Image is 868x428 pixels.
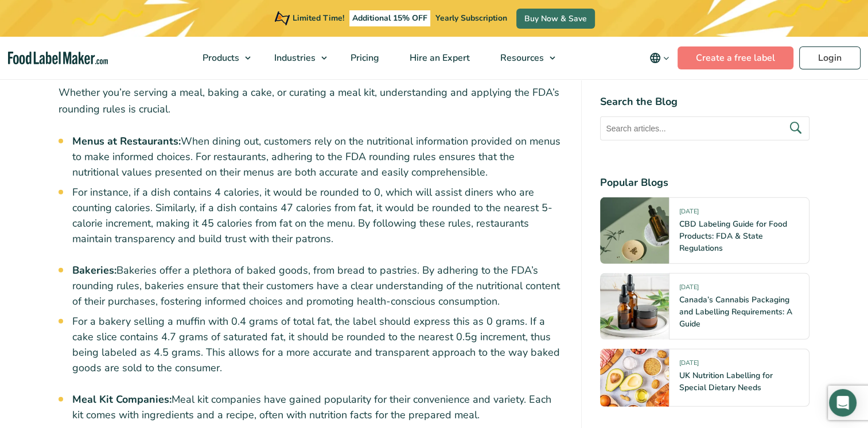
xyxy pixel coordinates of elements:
span: Additional 15% OFF [349,10,430,26]
a: Resources [485,37,561,79]
li: Meal kit companies have gained popularity for their convenience and variety. Each kit comes with ... [72,392,563,423]
div: Open Intercom Messenger [829,389,857,417]
a: Hire an Expert [395,37,482,79]
a: Pricing [336,37,392,79]
a: Products [188,37,256,79]
span: [DATE] [679,359,698,372]
li: For instance, if a dish contains 4 calories, it would be rounded to 0, which will assist diners w... [72,185,563,247]
li: Bakeries offer a plethora of baked goods, from bread to pastries. By adhering to the FDA’s roundi... [72,263,563,309]
input: Search articles... [600,116,809,141]
a: Login [799,46,861,69]
span: Products [199,52,240,64]
span: [DATE] [679,207,698,220]
a: Create a free label [678,46,793,69]
a: Canada’s Cannabis Packaging and Labelling Requirements: A Guide [679,294,792,329]
li: For a bakery selling a muffin with 0.4 grams of total fat, the label should express this as 0 gra... [72,314,563,376]
a: Industries [259,37,333,79]
a: UK Nutrition Labelling for Special Dietary Needs [679,370,772,393]
span: Limited Time! [293,13,344,24]
span: [DATE] [679,283,698,296]
span: Hire an Expert [406,52,471,64]
strong: Bakeries: [72,263,116,277]
h4: Search the Blog [600,94,809,110]
span: Pricing [347,52,380,64]
li: When dining out, customers rely on the nutritional information provided on menus to make informed... [72,134,563,180]
span: Yearly Subscription [435,13,507,24]
span: Industries [271,52,317,64]
p: Whether you’re serving a meal, baking a cake, or curating a meal kit, understanding and applying ... [59,84,563,118]
strong: Meal Kit Companies: [72,392,172,406]
a: CBD Labeling Guide for Food Products: FDA & State Regulations [679,219,787,254]
h4: Popular Blogs [600,175,809,190]
strong: Menus at Restaurants: [72,134,181,148]
a: Buy Now & Save [516,9,595,29]
span: Resources [497,52,545,64]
